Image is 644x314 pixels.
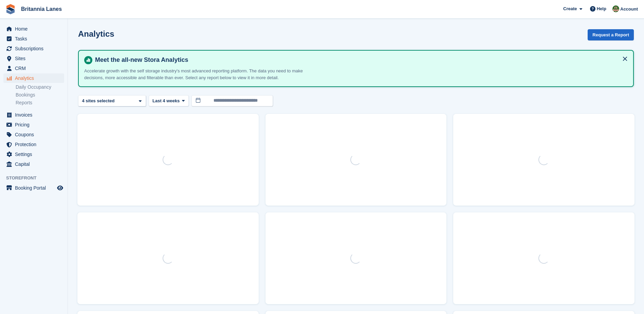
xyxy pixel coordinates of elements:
[3,73,64,83] a: menu
[3,110,64,120] a: menu
[149,95,189,106] button: Last 4 weeks
[15,44,56,53] span: Subscriptions
[6,175,68,181] span: Storefront
[15,64,56,73] span: CRM
[3,34,64,43] a: menu
[15,34,56,43] span: Tasks
[15,24,56,34] span: Home
[3,150,64,159] a: menu
[16,92,64,98] a: Bookings
[56,184,64,192] a: Preview store
[3,130,64,139] a: menu
[15,140,56,149] span: Protection
[3,44,64,53] a: menu
[15,73,56,83] span: Analytics
[16,100,64,106] a: Reports
[15,130,56,139] span: Coupons
[597,5,606,12] span: Help
[3,159,64,169] a: menu
[588,29,634,40] button: Request a Report
[3,64,64,73] a: menu
[78,29,114,38] h2: Analytics
[15,183,56,193] span: Booking Portal
[15,110,56,120] span: Invoices
[3,183,64,193] a: menu
[612,5,619,12] img: Sam Wooldridge
[15,150,56,159] span: Settings
[15,54,56,63] span: Sites
[92,56,628,64] h4: Meet the all-new Stora Analytics
[15,120,56,129] span: Pricing
[16,84,64,90] a: Daily Occupancy
[3,24,64,34] a: menu
[18,3,65,15] a: Britannia Lanes
[3,54,64,63] a: menu
[81,98,117,104] div: 4 sites selected
[15,159,56,169] span: Capital
[620,6,638,13] span: Account
[5,4,16,14] img: stora-icon-8386f47178a22dfd0bd8f6a31ec36ba5ce8667c1dd55bd0f319d3a0aa187defe.svg
[3,140,64,149] a: menu
[3,120,64,129] a: menu
[84,68,322,81] p: Accelerate growth with the self storage industry's most advanced reporting platform. The data you...
[563,5,577,12] span: Create
[152,98,180,104] span: Last 4 weeks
